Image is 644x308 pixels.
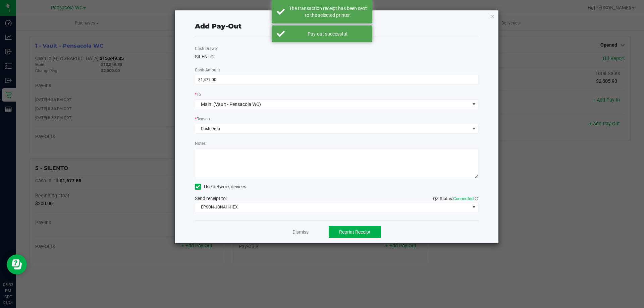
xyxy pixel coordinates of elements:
[292,229,309,236] a: Dismiss
[288,5,367,18] div: The transaction receipt has been sent to the selected printer.
[329,226,381,238] button: Reprint Receipt
[195,140,206,146] label: Notes
[213,102,261,107] span: (Vault - Pensacola WC)
[288,30,367,37] div: Pay-out successful.
[195,116,210,122] label: Reason
[195,196,227,201] span: Send receipt to:
[195,183,246,190] label: Use network devices
[201,102,211,107] span: Main
[339,229,371,235] span: Reprint Receipt
[195,202,470,212] span: EPSON-JONAH-HEX
[453,196,474,201] span: Connected
[195,68,220,72] span: Cash Amount
[7,254,27,274] iframe: Resource center
[195,91,201,98] label: To
[195,46,218,52] label: Cash Drawer
[195,53,479,60] div: SILENTO
[195,21,241,31] div: Add Pay-Out
[195,124,470,133] span: Cash Drop
[433,196,478,201] span: QZ Status:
